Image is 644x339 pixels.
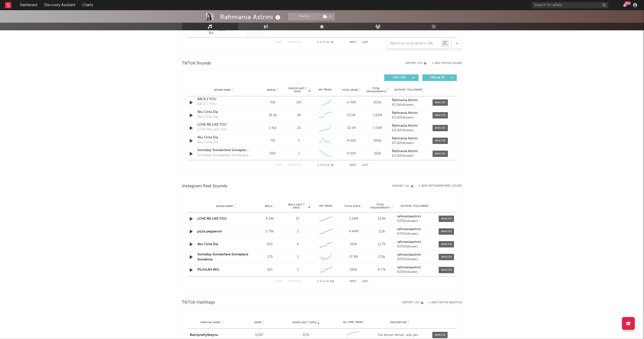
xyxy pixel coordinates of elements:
div: 499k [366,138,389,144]
strong: rahmaniaastrini [397,240,421,244]
a: #aintprettylikeyou [190,333,218,337]
a: rahmaniaastrini [397,253,435,257]
a: rahmaniaastrini [397,240,435,244]
div: 4.78M [339,100,363,105]
a: pizza pepperoni [198,230,222,233]
div: 809k [366,100,389,105]
div: 1 5 151 [312,279,340,285]
div: 53.4k [369,216,394,221]
div: 437k followers [397,219,435,223]
button: Previous [288,280,302,283]
span: Total Views [342,88,358,92]
span: Sound Name [216,205,233,208]
a: LOVE ME LIKE YOU [198,122,251,127]
div: 127k [284,333,328,338]
button: + Add TikTok Sound [427,62,462,65]
div: 3 [298,138,300,144]
a: Someday Somewhere Someplace Somehow [198,253,249,261]
div: Hai teman teman, ada yang seru nih, yuk ramaikan #TikTokFashionMonth pertama di [GEOGRAPHIC_DATA]... [378,333,422,338]
strong: rahmaniaastrini [397,228,421,231]
span: Reels (last 7 days) [285,203,308,209]
div: 63.2k followers [392,116,427,120]
button: Export CSV [406,62,427,65]
div: 1 5 22 [312,162,340,168]
strong: rahmaniaastrini [397,253,421,256]
div: 279 [257,255,283,260]
button: Previous [288,164,302,167]
a: Rahmania Astrini [392,137,427,140]
span: TikTok Sounds [182,60,211,67]
div: 599 [261,151,285,156]
div: 751 [261,138,285,144]
button: First [276,164,283,167]
div: 330k [341,242,366,247]
div: 8.77k [369,267,394,272]
span: UGC ( 19 ) [388,76,411,79]
span: to [319,280,322,283]
span: to [320,164,323,166]
div: 6M Trend [313,204,339,208]
div: Rahmania Astrini [220,13,282,21]
strong: rahmaniaastrini [397,266,421,269]
button: Export CSV [403,301,424,304]
div: 347 [296,100,302,105]
div: 163 [257,267,283,272]
button: 99+ [623,3,627,7]
span: Reels [265,205,272,208]
span: Views [254,321,261,324]
strong: Rahmania Astrini [392,150,418,153]
button: Last [362,280,369,283]
div: 2 [298,151,300,156]
a: PILIHLAH AKU [198,268,220,271]
a: Aku Cinta Dia [198,243,218,246]
div: 32.1M [339,126,363,131]
button: First [276,280,283,283]
div: 437k followers [397,258,435,261]
a: BACK 2 YOU [198,97,251,102]
strong: rahmaniaastrini [397,215,421,218]
div: 4 [285,242,311,247]
div: 99 + [625,1,631,5]
span: Total Plays [344,205,360,208]
input: Search for artists [532,2,608,8]
div: Aku Cinta Dia [198,140,218,145]
span: Hashtag Name [200,321,221,324]
a: Rahmania Astrini [392,150,427,153]
a: rahmaniaastrini [397,266,435,269]
div: 5 [285,229,311,234]
div: 437k followers [397,270,435,274]
button: Official(3) [422,74,457,81]
div: 2.33M [341,216,366,221]
div: Aku Cinta Dia [198,114,218,120]
button: Next [350,280,357,283]
a: Rahmania Astrini [392,124,427,128]
div: 63.2k followers [392,129,427,132]
span: Official ( 3 ) [426,76,449,79]
span: Videos [267,88,276,92]
a: Someday Somewhere Someplace Somehow [198,148,251,153]
button: Next [350,164,357,167]
div: 121M [237,333,281,338]
button: + Add TikTok Hashtag [424,301,462,304]
div: 437k followers [397,245,435,249]
div: 1.69M [366,113,389,118]
a: Rahmania Astrini [392,111,427,115]
button: + Add Instagram Reel Sound [419,185,462,187]
div: 26.5k [261,113,285,118]
button: UGC(19) [384,74,419,81]
div: 99 [297,113,301,118]
div: 63.2k followers [392,141,427,145]
div: 601 [257,242,283,247]
strong: Rahmania Astrini [392,137,418,140]
span: Total Engagements [366,87,386,93]
div: + Add Instagram Reel Sound [414,185,462,187]
button: Last [362,164,369,167]
div: 20 [297,126,301,131]
a: Aku Cinta Dia [198,110,251,115]
a: Aku Cinta Dia [198,135,251,140]
input: Search by song name or URL [387,42,441,46]
button: (1) [320,13,335,20]
div: 706 [261,100,285,105]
